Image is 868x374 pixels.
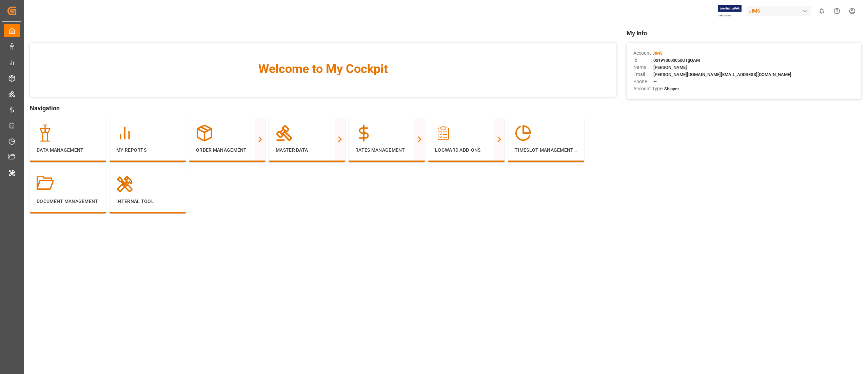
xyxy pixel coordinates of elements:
span: : Shipper [662,86,679,91]
span: : 0019Y0000050OTgQAM [651,58,700,63]
span: Phone [633,78,651,85]
p: Rates Management [355,147,418,154]
p: Order Management [196,147,259,154]
span: : [651,51,663,56]
p: Document Management [37,198,99,205]
p: Logward Add-ons [435,147,498,154]
span: Email [633,71,651,78]
p: Internal Tool [116,198,179,205]
img: Exertis%20JAM%20-%20Email%20Logo.jpg_1722504956.jpg [718,5,742,17]
span: Navigation [30,104,616,113]
span: : [PERSON_NAME][DOMAIN_NAME][EMAIL_ADDRESS][DOMAIN_NAME] [651,72,791,77]
p: Timeslot Management V2 [515,147,577,154]
p: Master Data [276,147,338,154]
span: : — [651,79,657,84]
button: show 0 new notifications [814,3,829,19]
span: My Info [627,29,861,38]
span: JIMS [652,51,663,56]
span: : [PERSON_NAME] [651,65,687,70]
span: Id [633,57,651,64]
span: Welcome to My Cockpit [43,60,603,78]
span: Name [633,64,651,71]
button: JIMS [746,4,814,17]
span: Account Type [633,85,662,92]
span: Account [633,50,651,57]
div: JIMS [746,6,811,16]
button: Help Center [829,3,845,19]
p: My Reports [116,147,179,154]
p: Data Management [37,147,99,154]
